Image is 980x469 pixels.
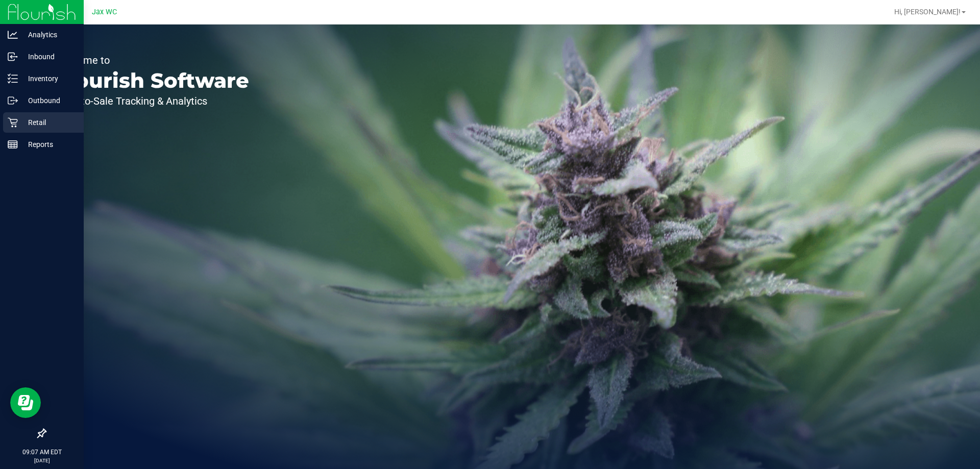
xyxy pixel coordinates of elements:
[18,29,79,41] p: Analytics
[18,51,79,63] p: Inbound
[8,30,18,40] inline-svg: Analytics
[18,72,79,85] p: Inventory
[10,387,41,418] iframe: Resource center
[894,8,961,16] span: Hi, [PERSON_NAME]!
[5,457,79,464] p: [DATE]
[18,94,79,107] p: Outbound
[92,8,117,16] span: Jax WC
[8,117,18,128] inline-svg: Retail
[18,116,79,129] p: Retail
[55,70,249,91] p: Flourish Software
[8,95,18,106] inline-svg: Outbound
[55,55,249,65] p: Welcome to
[8,139,18,150] inline-svg: Reports
[5,448,79,457] p: 09:07 AM EDT
[8,73,18,84] inline-svg: Inventory
[8,52,18,62] inline-svg: Inbound
[55,96,249,106] p: Seed-to-Sale Tracking & Analytics
[18,138,79,151] p: Reports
